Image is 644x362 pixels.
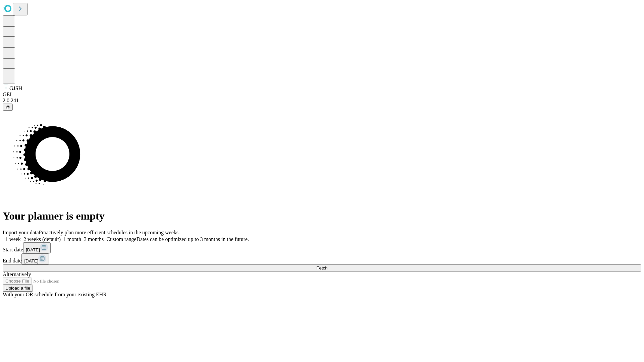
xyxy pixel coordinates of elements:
span: Custom range [106,236,136,242]
span: [DATE] [26,247,40,252]
span: Import your data [3,230,39,235]
span: GJSH [9,85,22,91]
button: [DATE] [21,253,49,264]
button: @ [3,104,13,111]
span: 1 week [5,236,21,242]
h1: Your planner is empty [3,210,641,222]
span: Alternatively [3,271,31,277]
button: Upload a file [3,285,33,292]
div: End date [3,253,641,264]
span: @ [5,105,10,110]
span: [DATE] [24,258,38,263]
div: GEI [3,92,641,98]
div: Start date [3,242,641,253]
span: 1 month [63,236,81,242]
span: With your OR schedule from your existing EHR [3,292,107,297]
span: Proactively plan more efficient schedules in the upcoming weeks. [39,230,180,235]
span: Dates can be optimized up to 3 months in the future. [137,236,249,242]
span: 3 months [84,236,104,242]
button: [DATE] [23,242,51,253]
span: Fetch [316,265,327,270]
span: 2 weeks (default) [23,236,61,242]
button: Fetch [3,264,641,271]
div: 2.0.241 [3,98,641,104]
